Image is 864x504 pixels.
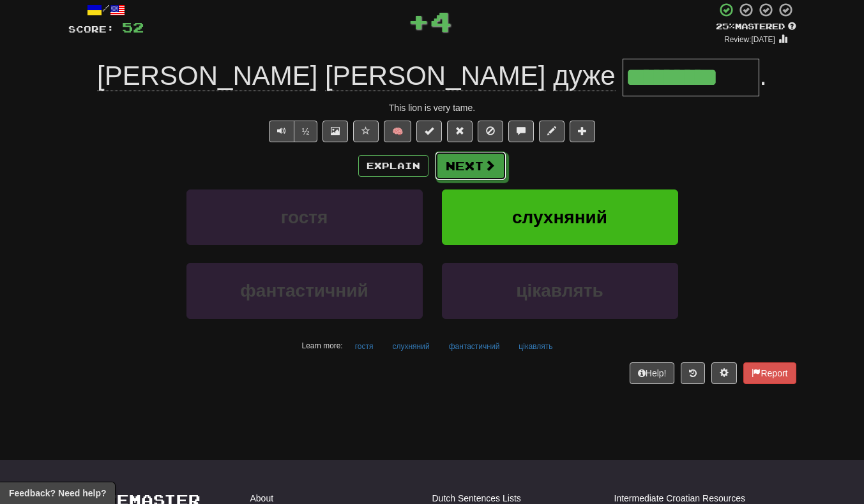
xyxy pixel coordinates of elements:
small: Review: [DATE] [724,35,775,44]
button: Explain [358,155,428,177]
span: 4 [430,5,452,37]
span: слухняний [512,207,607,227]
button: Discuss sentence (alt+u) [508,121,534,142]
span: Open feedback widget [9,487,106,500]
button: 🧠 [384,121,411,142]
button: Play sentence audio (ctl+space) [269,121,294,142]
span: гостя [281,207,328,227]
div: / [68,2,144,18]
button: Next [435,151,506,181]
span: 25 % [716,21,735,31]
button: цікавлять [512,337,559,356]
button: Report [743,362,796,384]
span: фантастичний [240,281,368,300]
span: + [407,2,430,40]
button: Add to collection (alt+a) [570,121,595,142]
button: слухняний [442,189,678,245]
span: дуже [553,61,615,91]
span: Score: [68,24,114,34]
button: Set this sentence to 100% Mastered (alt+m) [416,121,442,142]
button: Round history (alt+y) [681,362,705,384]
small: Learn more: [302,341,343,350]
button: слухняний [385,337,436,356]
span: [PERSON_NAME] [97,61,317,91]
span: цікавлять [516,281,603,300]
span: . [759,61,767,91]
button: цікавлять [442,263,678,318]
button: гостя [348,337,381,356]
button: гостя [186,189,423,245]
button: ½ [294,121,318,142]
button: Show image (alt+x) [322,121,348,142]
button: фантастичний [442,337,507,356]
div: Mastered [716,21,796,33]
button: Edit sentence (alt+d) [539,121,565,142]
div: Text-to-speech controls [266,121,318,142]
span: [PERSON_NAME] [325,61,545,91]
button: Help! [630,362,675,384]
button: Reset to 0% Mastered (alt+r) [447,121,473,142]
button: фантастичний [186,263,423,318]
div: This lion is very tame. [68,101,796,114]
span: 52 [122,19,144,35]
button: Favorite sentence (alt+f) [353,121,379,142]
button: Ignore sentence (alt+i) [478,121,503,142]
